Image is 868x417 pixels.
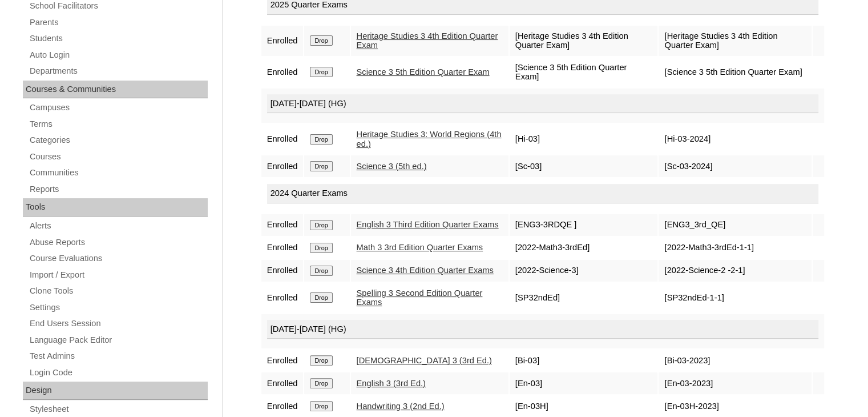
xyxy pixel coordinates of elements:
[29,333,208,347] a: Language Pack Editor
[261,260,304,282] td: Enrolled
[659,283,811,313] td: [SP32ndEd-1-1]
[510,395,658,417] td: [En-03H]
[29,366,208,380] a: Login Code
[659,260,811,282] td: [2022-Science-2 -2-1]
[510,260,658,282] td: [2022-Science-3]
[23,198,208,216] div: Tools
[29,101,208,115] a: Campuses
[310,67,332,77] input: Drop
[357,162,427,171] a: Science 3 (5th ed.)
[510,372,658,394] td: [En-03]
[310,35,332,46] input: Drop
[261,214,304,236] td: Enrolled
[29,349,208,363] a: Test Admins
[261,372,304,394] td: Enrolled
[510,214,658,236] td: [ENG3-3RDQE ]
[357,288,483,307] a: Spelling 3 Second Edition Quarter Exams
[261,350,304,371] td: Enrolled
[510,237,658,259] td: [2022-Math3-3rdEd]
[357,130,502,149] a: Heritage Studies 3: World Regions (4th ed.)
[261,124,304,154] td: Enrolled
[29,235,208,250] a: Abuse Reports
[357,243,483,252] a: Math 3 3rd Edition Quarter Exams
[261,283,304,313] td: Enrolled
[29,402,208,416] a: Stylesheet
[659,57,811,87] td: [Science 3 5th Edition Quarter Exam]
[659,395,811,417] td: [En-03H-2023]
[510,124,658,154] td: [Hi-03]
[310,292,332,303] input: Drop
[261,395,304,417] td: Enrolled
[357,402,445,411] a: Handwriting 3 (2nd Ed.)
[310,401,332,411] input: Drop
[310,378,332,388] input: Drop
[267,184,818,203] div: 2024 Quarter Exams
[510,283,658,313] td: [SP32ndEd]
[310,355,332,366] input: Drop
[267,94,818,114] div: [DATE]-[DATE] (HG)
[357,379,426,388] a: English 3 (3rd Ed.)
[29,64,208,78] a: Departments
[261,57,304,87] td: Enrolled
[23,382,208,400] div: Design
[261,26,304,56] td: Enrolled
[310,134,332,145] input: Drop
[23,81,208,99] div: Courses & Communities
[659,26,811,56] td: [Heritage Studies 3 4th Edition Quarter Exam]
[29,219,208,233] a: Alerts
[310,161,332,171] input: Drop
[29,182,208,197] a: Reports
[29,150,208,164] a: Courses
[29,166,208,180] a: Communities
[357,356,492,365] a: [DEMOGRAPHIC_DATA] 3 (3rd Ed.)
[29,117,208,131] a: Terms
[659,372,811,394] td: [En-03-2023]
[310,220,332,230] input: Drop
[29,133,208,147] a: Categories
[510,57,658,87] td: [Science 3 5th Edition Quarter Exam]
[357,266,494,275] a: Science 3 4th Edition Quarter Exams
[357,67,490,77] a: Science 3 5th Edition Quarter Exam
[357,220,499,229] a: English 3 Third Edition Quarter Exams
[29,268,208,282] a: Import / Export
[29,284,208,298] a: Clone Tools
[510,350,658,371] td: [Bi-03]
[310,243,332,253] input: Drop
[29,48,208,62] a: Auto Login
[659,124,811,154] td: [Hi-03-2024]
[310,266,332,276] input: Drop
[267,320,818,339] div: [DATE]-[DATE] (HG)
[29,251,208,266] a: Course Evaluations
[510,26,658,56] td: [Heritage Studies 3 4th Edition Quarter Exam]
[510,155,658,177] td: [Sc-03]
[659,155,811,177] td: [Sc-03-2024]
[659,214,811,236] td: [ENG3_3rd_QE]
[659,237,811,259] td: [2022-Math3-3rdEd-1-1]
[29,15,208,30] a: Parents
[659,350,811,371] td: [Bi-03-2023]
[261,155,304,177] td: Enrolled
[29,300,208,315] a: Settings
[29,31,208,46] a: Students
[29,316,208,331] a: End Users Session
[357,31,498,50] a: Heritage Studies 3 4th Edition Quarter Exam
[261,237,304,259] td: Enrolled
